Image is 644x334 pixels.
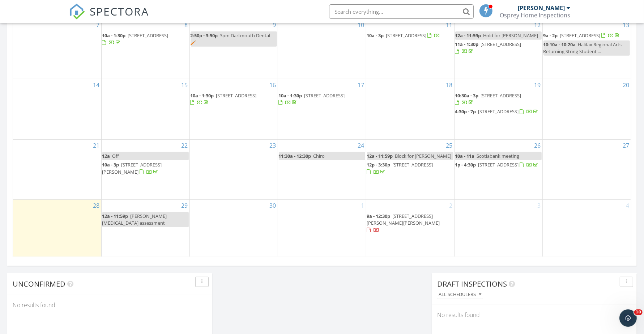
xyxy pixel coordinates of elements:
[102,161,119,168] span: 10a - 3p
[542,140,631,200] td: Go to September 27, 2025
[7,295,212,315] div: No results found
[366,199,454,256] td: Go to October 2, 2025
[268,140,278,151] a: Go to September 23, 2025
[101,79,189,139] td: Go to September 15, 2025
[278,19,366,79] td: Go to September 10, 2025
[304,92,345,99] span: [STREET_ADDRESS]
[543,32,621,39] a: 9a - 2p [STREET_ADDRESS]
[189,140,278,200] td: Go to September 23, 2025
[454,140,542,200] td: Go to September 26, 2025
[128,32,169,39] span: [STREET_ADDRESS]
[619,309,637,327] iframe: Intercom live chat
[386,32,427,39] span: [STREET_ADDRESS]
[481,92,521,99] span: [STREET_ADDRESS]
[621,19,631,31] a: Go to September 13, 2025
[533,79,542,91] a: Go to September 19, 2025
[455,32,481,39] span: 12a - 11:59p
[542,19,631,79] td: Go to September 13, 2025
[272,19,278,31] a: Go to September 9, 2025
[191,92,257,106] a: 10a - 1:30p [STREET_ADDRESS]
[367,213,440,226] span: [STREET_ADDRESS][PERSON_NAME][PERSON_NAME]
[216,92,257,99] span: [STREET_ADDRESS]
[191,32,270,46] span: 3pm Dartmouth Dental 🪥
[102,31,189,47] a: 10a - 1:30p [STREET_ADDRESS]
[367,213,391,219] span: 9a - 12:30p
[455,41,521,54] a: 11a - 1:30p [STREET_ADDRESS]
[533,19,542,31] a: Go to September 12, 2025
[500,12,571,19] div: Osprey Home Inspections
[455,92,479,99] span: 10:30a - 3p
[189,199,278,256] td: Go to September 30, 2025
[455,153,475,159] span: 10a - 11a
[13,199,101,256] td: Go to September 28, 2025
[69,4,85,20] img: The Best Home Inspection Software - Spectora
[367,161,433,175] a: 12p - 3:30p [STREET_ADDRESS]
[445,140,454,151] a: Go to September 25, 2025
[102,153,110,159] span: 12a
[101,199,189,256] td: Go to September 29, 2025
[621,140,631,151] a: Go to September 27, 2025
[455,161,539,168] a: 1p - 4:30p [STREET_ADDRESS]
[278,199,366,256] td: Go to October 1, 2025
[477,153,520,159] span: Scotiabank meeting
[542,79,631,139] td: Go to September 20, 2025
[455,108,476,115] span: 4:30p - 7p
[395,153,452,159] span: Block for [PERSON_NAME]
[191,92,277,107] a: 10a - 1:30p [STREET_ADDRESS]
[357,79,366,91] a: Go to September 17, 2025
[454,19,542,79] td: Go to September 12, 2025
[634,309,643,315] span: 10
[13,19,101,79] td: Go to September 7, 2025
[69,10,149,25] a: SPECTORA
[102,32,126,39] span: 10a - 1:30p
[102,161,189,176] a: 10a - 3p [STREET_ADDRESS][PERSON_NAME]
[533,140,542,151] a: Go to September 26, 2025
[367,161,453,176] a: 12p - 3:30p [STREET_ADDRESS]
[278,79,366,139] td: Go to September 17, 2025
[455,161,542,169] a: 1p - 4:30p [STREET_ADDRESS]
[101,19,189,79] td: Go to September 8, 2025
[455,161,476,168] span: 1p - 4:30p
[180,200,189,211] a: Go to September 29, 2025
[183,19,189,31] a: Go to September 8, 2025
[455,40,542,56] a: 11a - 1:30p [STREET_ADDRESS]
[278,140,366,200] td: Go to September 24, 2025
[367,32,384,39] span: 10a - 3p
[367,213,440,233] a: 9a - 12:30p [STREET_ADDRESS][PERSON_NAME][PERSON_NAME]
[191,92,214,99] span: 10a - 1:30p
[329,4,474,19] input: Search everything...
[455,108,539,115] a: 4:30p - 7p [STREET_ADDRESS]
[92,200,101,211] a: Go to September 28, 2025
[542,199,631,256] td: Go to October 4, 2025
[102,32,169,46] a: 10a - 1:30p [STREET_ADDRESS]
[455,107,542,116] a: 4:30p - 7p [STREET_ADDRESS]
[543,31,630,40] a: 9a - 2p [STREET_ADDRESS]
[454,79,542,139] td: Go to September 19, 2025
[518,4,565,12] div: [PERSON_NAME]
[102,213,128,219] span: 12a - 11:59p
[13,79,101,139] td: Go to September 14, 2025
[279,92,345,106] a: 10a - 1:30p [STREET_ADDRESS]
[439,292,481,297] div: All schedulers
[445,19,454,31] a: Go to September 11, 2025
[543,32,558,39] span: 9a - 2p
[357,19,366,31] a: Go to September 10, 2025
[112,153,119,159] span: Off
[357,140,366,151] a: Go to September 24, 2025
[102,213,167,226] span: [PERSON_NAME] [MEDICAL_DATA] assessment
[101,140,189,200] td: Go to September 22, 2025
[314,153,325,159] span: Chiro
[455,92,542,107] a: 10:30a - 3p [STREET_ADDRESS]
[366,140,454,200] td: Go to September 25, 2025
[102,161,162,175] a: 10a - 3p [STREET_ADDRESS][PERSON_NAME]
[455,41,479,47] span: 11a - 1:30p
[366,19,454,79] td: Go to September 11, 2025
[191,32,218,39] span: 2:50p - 3:50p
[367,32,440,39] a: 10a - 3p [STREET_ADDRESS]
[268,79,278,91] a: Go to September 16, 2025
[279,92,365,107] a: 10a - 1:30p [STREET_ADDRESS]
[90,4,149,19] span: SPECTORA
[455,92,521,106] a: 10:30a - 3p [STREET_ADDRESS]
[478,108,519,115] span: [STREET_ADDRESS]
[624,200,631,211] a: Go to October 4, 2025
